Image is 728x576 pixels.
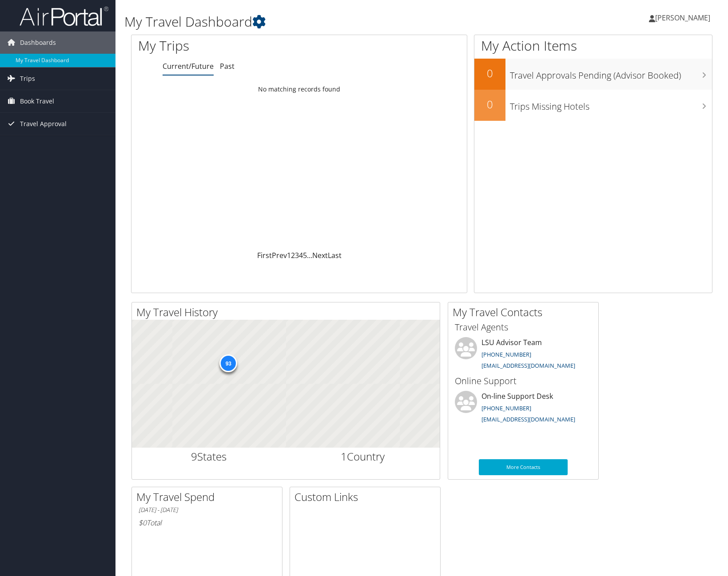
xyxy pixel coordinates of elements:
[138,36,321,55] h1: My Trips
[295,250,299,260] a: 3
[220,61,235,71] a: Past
[481,404,531,412] a: [PHONE_NUMBER]
[474,97,505,112] h2: 0
[455,321,592,334] h3: Travel Agents
[163,61,214,71] a: Current/Future
[139,506,275,514] h6: [DATE] - [DATE]
[257,250,272,260] a: First
[481,350,531,358] a: [PHONE_NUMBER]
[481,415,575,423] a: [EMAIL_ADDRESS][DOMAIN_NAME]
[474,59,712,90] a: 0Travel Approvals Pending (Advisor Booked)
[20,113,67,135] span: Travel Approval
[455,375,592,387] h3: Online Support
[124,12,521,31] h1: My Travel Dashboard
[299,250,303,260] a: 4
[294,489,440,504] h2: Custom Links
[287,250,291,260] a: 1
[450,391,596,427] li: On-line Support Desk
[291,250,295,260] a: 2
[293,449,434,464] h2: Country
[139,518,275,528] h6: Total
[341,449,347,464] span: 1
[307,250,312,260] span: …
[510,96,712,113] h3: Trips Missing Hotels
[510,65,712,82] h3: Travel Approvals Pending (Advisor Booked)
[219,354,237,372] div: 93
[474,66,505,81] h2: 0
[136,305,440,320] h2: My Travel History
[453,305,598,320] h2: My Travel Contacts
[649,4,719,31] a: [PERSON_NAME]
[303,250,307,260] a: 5
[655,13,710,23] span: [PERSON_NAME]
[136,489,282,504] h2: My Travel Spend
[139,449,279,464] h2: States
[450,337,596,373] li: LSU Advisor Team
[20,68,35,90] span: Trips
[20,6,108,27] img: airportal-logo.png
[191,449,197,464] span: 9
[474,36,712,55] h1: My Action Items
[312,250,328,260] a: Next
[131,81,467,97] td: No matching records found
[20,90,54,112] span: Book Travel
[481,361,575,369] a: [EMAIL_ADDRESS][DOMAIN_NAME]
[474,90,712,121] a: 0Trips Missing Hotels
[479,459,568,475] a: More Contacts
[139,518,147,528] span: $0
[328,250,342,260] a: Last
[272,250,287,260] a: Prev
[20,32,56,54] span: Dashboards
